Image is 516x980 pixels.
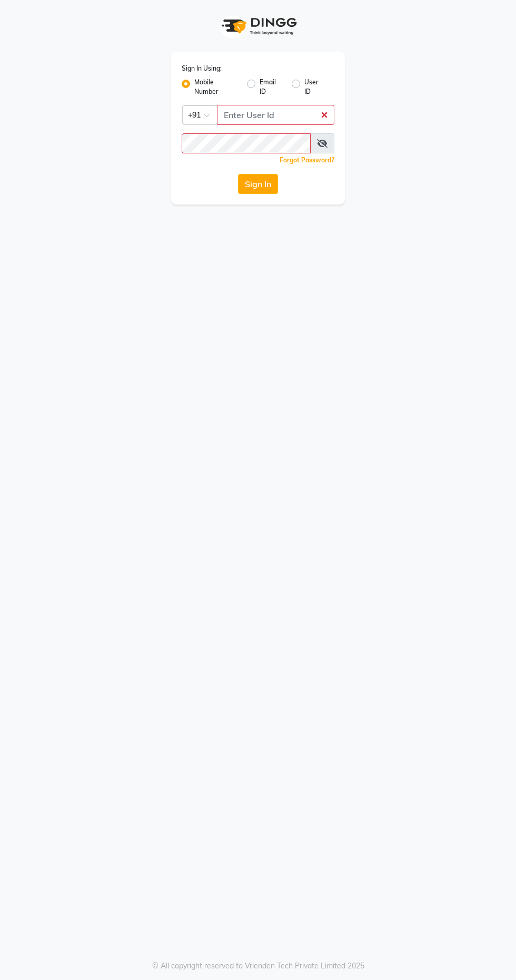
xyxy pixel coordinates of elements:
label: Sign In Using: [182,64,222,73]
label: Email ID [260,77,283,96]
a: Forgot Password? [280,156,334,164]
label: Mobile Number [194,77,239,96]
input: Username [182,133,311,153]
img: logo1.svg [216,11,300,42]
label: User ID [304,77,326,96]
input: Username [217,105,334,125]
button: Sign In [238,174,278,194]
